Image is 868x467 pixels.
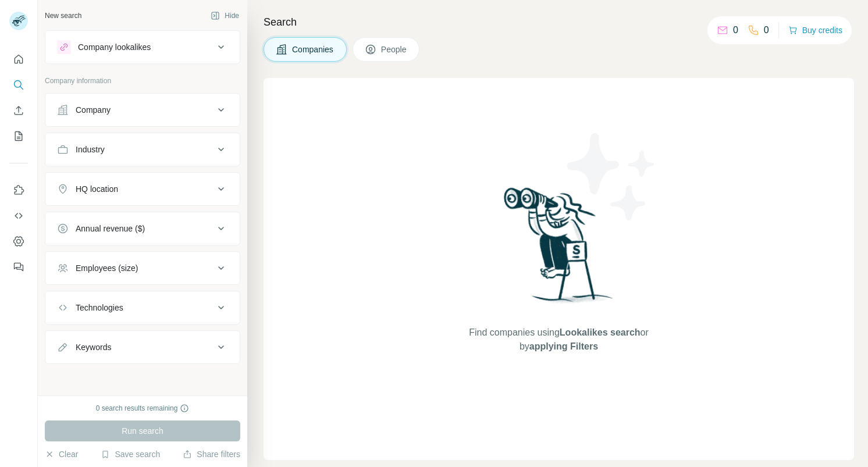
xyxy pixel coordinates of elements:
button: Hide [202,7,247,24]
div: Company lookalikes [78,41,151,53]
p: Company information [45,76,240,86]
button: Save search [101,448,160,460]
div: Industry [76,144,105,155]
button: Enrich CSV [9,100,28,121]
h4: Search [264,14,854,30]
p: 0 [733,23,738,37]
button: Buy credits [788,22,842,38]
span: Companies [292,44,335,55]
button: Clear [45,448,78,460]
button: Use Surfe API [9,205,28,226]
span: Lookalikes search [560,327,641,337]
button: Share filters [183,448,240,460]
img: Surfe Illustration - Stars [559,124,664,229]
div: HQ location [76,183,118,195]
button: Use Surfe on LinkedIn [9,180,28,201]
button: HQ location [45,175,240,203]
button: Quick start [9,49,28,70]
div: Keywords [76,341,111,353]
button: Keywords [45,333,240,361]
button: Industry [45,136,240,163]
button: Search [9,74,28,95]
button: My lists [9,126,28,147]
p: 0 [764,23,769,37]
span: People [381,44,408,55]
span: applying Filters [529,341,598,351]
div: Technologies [76,302,123,313]
button: Company lookalikes [45,33,240,61]
button: Company [45,96,240,124]
span: Find companies using or by [465,326,652,354]
button: Technologies [45,294,240,322]
div: New search [45,10,81,21]
img: Surfe Illustration - Woman searching with binoculars [499,184,620,314]
div: Company [76,104,111,116]
div: Annual revenue ($) [76,223,145,234]
div: Employees (size) [76,262,138,274]
button: Dashboard [9,231,28,252]
div: 0 search results remaining [96,403,190,413]
button: Annual revenue ($) [45,215,240,243]
button: Employees (size) [45,254,240,282]
button: Feedback [9,256,28,277]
